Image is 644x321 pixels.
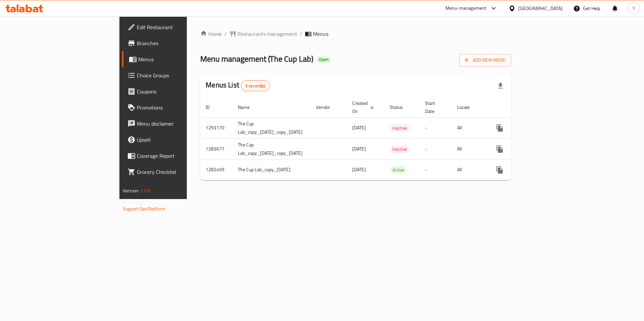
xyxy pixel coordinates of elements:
[137,152,222,160] span: Coverage Report
[241,83,270,89] span: 3 record(s)
[518,5,562,12] div: [GEOGRAPHIC_DATA]
[452,117,486,138] td: All
[390,145,410,153] div: Inactive
[123,204,165,213] a: Support.OpsPlatform
[390,103,412,111] span: Status
[420,138,452,159] td: -
[452,138,486,159] td: All
[140,186,151,195] span: 1.0.0
[122,164,227,180] a: Grocery Checklist
[492,120,508,136] button: more
[137,23,222,31] span: Edit Restaurant
[390,166,407,174] span: Active
[465,56,506,64] span: Add New Menu
[206,103,218,111] span: ID
[137,87,222,95] span: Coupons
[313,30,328,38] span: Menus
[200,51,313,66] span: Menu management ( The Cup Lab )
[206,80,270,91] h2: Menus List
[425,99,444,115] span: Start Date
[420,159,452,180] td: -
[241,80,270,91] div: Total records count
[122,116,227,132] a: Menu disclaimer
[238,103,258,111] span: Name
[122,148,227,164] a: Coverage Report
[486,97,561,118] th: Actions
[232,117,311,138] td: The Cup Lab_copy_[DATE]_copy_[DATE]
[459,54,511,66] button: Add New Menu
[492,78,508,94] div: Export file
[122,67,227,83] a: Choice Groups
[390,124,410,132] span: Inactive
[457,103,478,111] span: Locale
[237,30,297,38] span: Restaurants management
[352,144,366,153] span: [DATE]
[316,57,331,62] span: Open
[316,56,331,64] div: Open
[508,162,524,178] button: Change Status
[508,120,524,136] button: Change Status
[316,103,339,111] span: Vendor
[137,39,222,47] span: Branches
[122,132,227,148] a: Upsell
[492,141,508,157] button: more
[123,186,139,195] span: Version:
[123,198,154,206] span: Get support on:
[232,159,311,180] td: The Cup Lab_copy_[DATE]
[137,120,222,128] span: Menu disclaimer
[300,30,302,38] li: /
[137,168,222,176] span: Grocery Checklist
[492,162,508,178] button: more
[137,136,222,144] span: Upsell
[137,104,222,112] span: Promotions
[633,5,635,12] span: Y
[229,30,297,38] a: Restaurants management
[390,124,410,132] div: Inactive
[138,55,222,63] span: Menus
[390,145,410,153] span: Inactive
[420,117,452,138] td: -
[445,4,487,12] div: Menu-management
[122,100,227,116] a: Promotions
[137,71,222,79] span: Choice Groups
[122,35,227,51] a: Branches
[122,83,227,100] a: Coupons
[232,138,311,159] td: The Cup Lab_copy_[DATE]_copy_[DATE]
[200,97,561,180] table: enhanced table
[508,141,524,157] button: Change Status
[122,51,227,67] a: Menus
[452,159,486,180] td: All
[200,30,511,38] nav: breadcrumb
[352,99,376,115] span: Created On
[352,165,366,174] span: [DATE]
[352,123,366,132] span: [DATE]
[122,19,227,35] a: Edit Restaurant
